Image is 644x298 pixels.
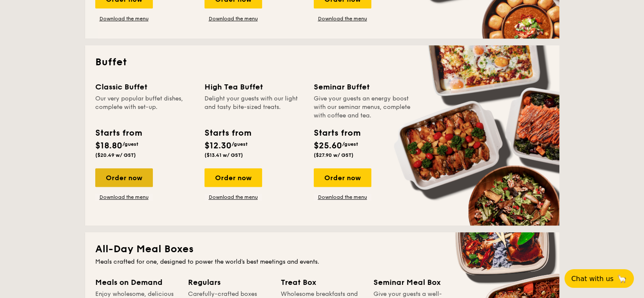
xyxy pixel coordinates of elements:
div: Meals on Demand [95,276,178,288]
div: Seminar Meal Box [373,276,456,288]
a: Download the menu [95,15,153,22]
span: /guest [122,141,138,147]
div: Starts from [314,127,360,139]
div: High Tea Buffet [205,81,304,93]
div: Meals crafted for one, designed to power the world's best meetings and events. [95,258,549,266]
div: Order now [95,168,153,187]
a: Download the menu [205,194,262,201]
div: Seminar Buffet [314,81,413,93]
a: Download the menu [95,194,153,201]
div: Give your guests an energy boost with our seminar menus, complete with coffee and tea. [314,95,413,120]
a: Download the menu [205,15,262,22]
a: Download the menu [314,194,371,201]
span: ($20.49 w/ GST) [95,152,136,158]
span: Chat with us [571,275,614,283]
span: 🦙 [617,274,627,284]
div: Treat Box [281,276,363,288]
div: Classic Buffet [95,81,194,93]
a: Download the menu [314,15,371,22]
span: $18.80 [95,141,122,151]
span: ($13.41 w/ GST) [205,152,243,158]
div: Starts from [205,127,251,139]
span: ($27.90 w/ GST) [314,152,354,158]
span: $12.30 [205,141,232,151]
h2: All-Day Meal Boxes [95,242,549,256]
div: Starts from [95,127,141,139]
span: $25.60 [314,141,342,151]
span: /guest [232,141,248,147]
div: Our very popular buffet dishes, complete with set-up. [95,95,194,120]
button: Chat with us🦙 [564,269,634,288]
div: Delight your guests with our light and tasty bite-sized treats. [205,95,304,120]
span: /guest [342,141,358,147]
div: Order now [314,168,371,187]
div: Order now [205,168,262,187]
div: Regulars [188,276,271,288]
h2: Buffet [95,56,549,69]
